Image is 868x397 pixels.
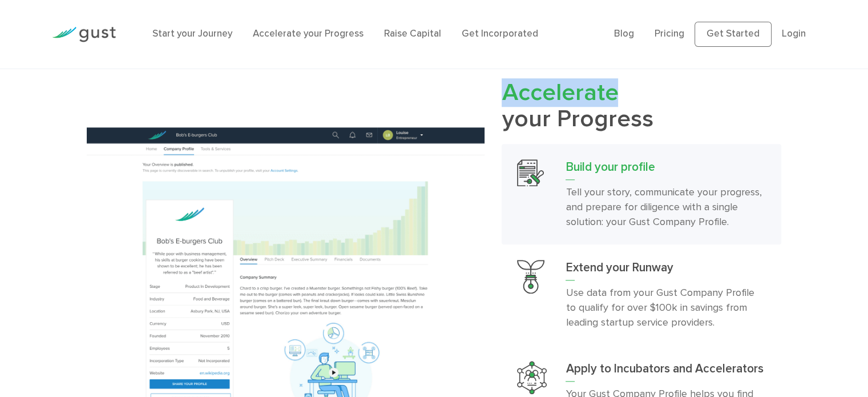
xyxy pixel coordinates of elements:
img: Build Your Profile [517,159,544,186]
h3: Build your profile [566,159,766,180]
a: Login [782,28,806,39]
h3: Extend your Runway [566,260,766,280]
img: Extend Your Runway [517,260,544,294]
h2: your Progress [502,80,781,133]
a: Raise Capital [384,28,441,39]
span: Accelerate [502,78,618,107]
p: Use data from your Gust Company Profile to qualify for over $100k in savings from leading startup... [566,286,766,330]
a: Get Incorporated [462,28,538,39]
a: Blog [614,28,634,39]
h3: Apply to Incubators and Accelerators [566,361,766,382]
img: Apply To Incubators And Accelerators [517,361,547,394]
a: Extend Your RunwayExtend your RunwayUse data from your Gust Company Profile to qualify for over $... [502,244,781,346]
img: Gust Logo [52,27,116,42]
a: Get Started [695,22,772,47]
p: Tell your story, communicate your progress, and prepare for diligence with a single solution: you... [566,185,766,230]
a: Pricing [655,28,684,39]
a: Start your Journey [152,28,232,39]
a: Accelerate your Progress [253,28,364,39]
a: Build Your ProfileBuild your profileTell your story, communicate your progress, and prepare for d... [502,144,781,245]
